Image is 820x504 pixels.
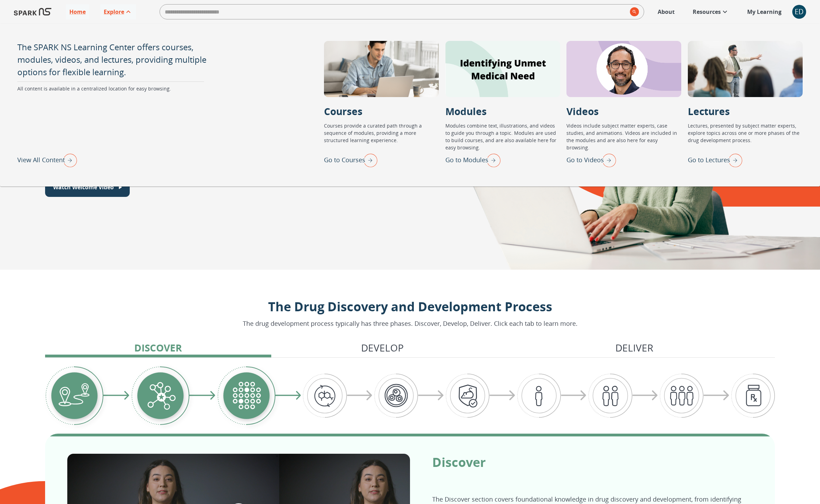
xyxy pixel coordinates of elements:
div: Go to Lectures [688,151,742,169]
button: account of current user [792,5,806,19]
a: My Learning [744,4,785,19]
img: Logo of SPARK at Stanford [14,3,51,20]
p: Develop [361,340,404,355]
a: Resources [689,4,733,19]
img: arrow-right [418,390,444,401]
p: Deliver [615,340,653,355]
div: ED [792,5,806,19]
img: arrow-right [703,390,729,401]
img: right arrow [360,151,377,169]
div: View All Content [17,151,77,169]
div: Videos [566,41,681,97]
p: Discover [432,454,753,471]
div: Modules [445,41,560,97]
p: Videos include subject matter experts, case studies, and animations. Videos are included in the m... [566,122,681,151]
button: Watch Welcome Video [45,177,130,197]
img: right arrow [599,151,616,169]
p: Resources [693,8,721,16]
img: arrow-right [632,390,658,401]
p: Modules [445,104,487,119]
p: Courses provide a curated path through a sequence of modules, providing a more structured learnin... [324,122,439,151]
div: Go to Modules [445,151,501,169]
p: Go to Modules [445,155,488,165]
a: About [654,4,678,19]
div: Go to Videos [566,151,616,169]
img: arrow-right [347,390,373,401]
p: Explore [104,8,124,16]
img: arrow-right [189,391,215,400]
p: Lectures, presented by subject matter experts, explore topics across one or more phases of the dr... [688,122,803,151]
p: Videos [566,104,599,119]
img: arrow-right [275,391,301,400]
img: arrow-right [561,390,587,401]
p: All content is available in a centralized location for easy browsing. [17,85,171,151]
p: Go to Courses [324,155,365,165]
img: arrow-right [103,391,129,400]
p: The drug development process typically has three phases. Discover, Develop, Deliver. Click each t... [243,319,578,328]
div: Courses [324,41,439,97]
p: About [658,8,675,16]
p: Home [69,8,86,16]
p: The SPARK NS Learning Center offers courses, modules, videos, and lectures, providing multiple op... [17,41,214,78]
img: right arrow [60,151,77,169]
p: Go to Lectures [688,155,730,165]
div: Go to Courses [324,151,377,169]
img: arrow-right [489,390,515,401]
p: Lectures [688,104,730,119]
p: Courses [324,104,362,119]
div: Lectures [688,41,803,97]
a: Home [66,4,89,19]
p: Discover [134,340,182,355]
p: The Drug Discovery and Development Process [243,297,578,316]
img: right arrow [725,151,742,169]
img: right arrow [483,151,501,169]
p: Go to Videos [566,155,604,165]
p: Watch Welcome Video [53,183,114,191]
button: search [627,5,639,19]
p: Modules combine text, illustrations, and videos to guide you through a topic. Modules are used to... [445,122,560,151]
a: Explore [100,4,136,19]
p: My Learning [747,8,781,16]
div: Graphic showing the progression through the Discover, Develop, and Deliver pipeline, highlighting... [45,366,775,425]
p: View All Content [17,155,65,165]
